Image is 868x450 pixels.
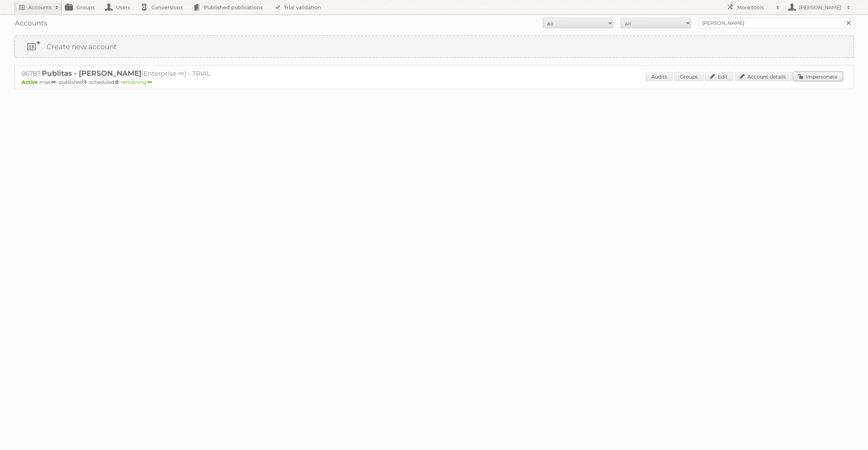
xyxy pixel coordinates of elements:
a: Account details [735,72,792,81]
a: Groups [674,72,704,81]
strong: 0 [115,79,119,85]
strong: 1 [84,79,86,85]
span: Publitas - [PERSON_NAME] [42,69,141,77]
h2: Accounts [28,4,52,11]
strong: ∞ [51,79,56,85]
a: Edit [705,72,733,81]
a: Create new account [15,36,853,57]
strong: ∞ [147,79,152,85]
span: Active [22,79,40,85]
a: Impersonate [793,72,843,81]
span: remaining: [121,79,152,85]
h2: 86787: (Enterprise ∞) - TRIAL [22,69,269,78]
h2: [PERSON_NAME] [797,4,843,11]
h2: More tools [737,4,773,11]
p: max: - published: - scheduled: - [22,79,846,85]
a: Audits [646,72,673,81]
